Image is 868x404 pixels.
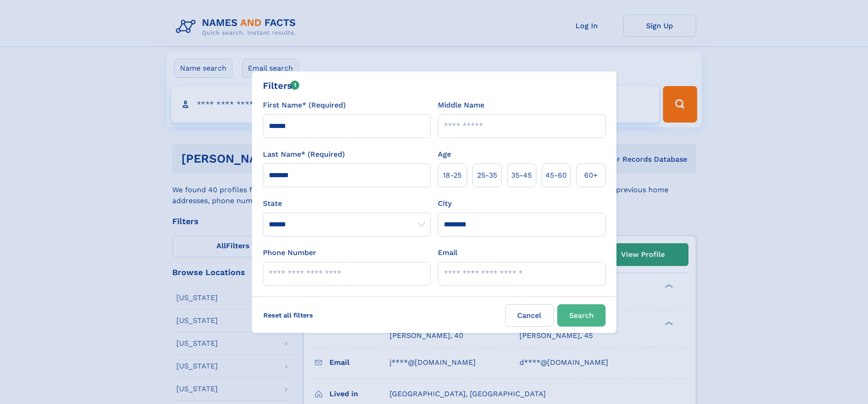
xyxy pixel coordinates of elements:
[557,304,606,327] button: Search
[443,170,462,181] span: 18‑25
[438,100,484,111] label: Middle Name
[438,149,451,160] label: Age
[477,170,497,181] span: 25‑35
[511,170,532,181] span: 35‑45
[438,247,457,258] label: Email
[263,149,345,160] label: Last Name* (Required)
[584,170,598,181] span: 60+
[257,304,319,326] label: Reset all filters
[545,170,567,181] span: 45‑60
[505,304,554,327] label: Cancel
[263,198,431,209] label: State
[263,247,316,258] label: Phone Number
[438,198,452,209] label: City
[263,79,300,92] div: Filters
[263,100,346,111] label: First Name* (Required)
